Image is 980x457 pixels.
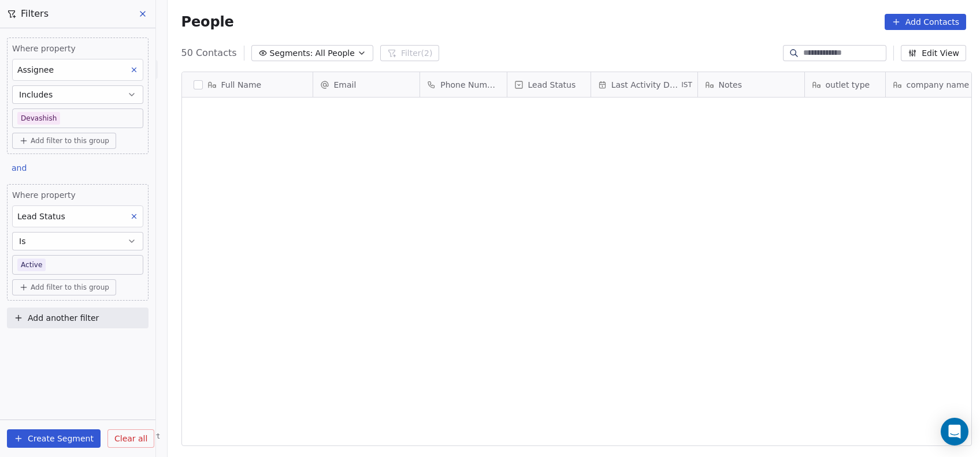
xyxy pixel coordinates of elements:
div: Open Intercom Messenger [941,418,968,445]
span: Phone Number [440,79,499,91]
span: Notes [719,79,742,91]
div: Last Activity DateIST [591,72,697,97]
button: Edit View [901,45,966,61]
a: Help & Support [95,432,159,441]
span: People [181,13,234,31]
span: IST [681,80,692,89]
div: Phone Number [420,72,507,97]
button: Filter(2) [380,45,440,61]
span: Lead Status [528,79,576,91]
span: Full Name [221,79,262,91]
div: Lead Status [507,72,591,97]
div: Full Name [182,72,313,97]
span: Help & Support [106,432,159,441]
span: company name [907,79,970,91]
span: All People [315,47,355,59]
span: 50 Contacts [181,46,237,60]
button: Add Contacts [885,14,966,30]
span: Email [334,79,357,91]
span: outlet type [826,79,870,91]
div: Notes [698,72,804,97]
span: Last Activity Date [611,79,680,91]
div: grid [182,98,313,447]
span: Segments: [270,47,313,59]
div: Email [313,72,420,97]
div: outlet type [805,72,885,97]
